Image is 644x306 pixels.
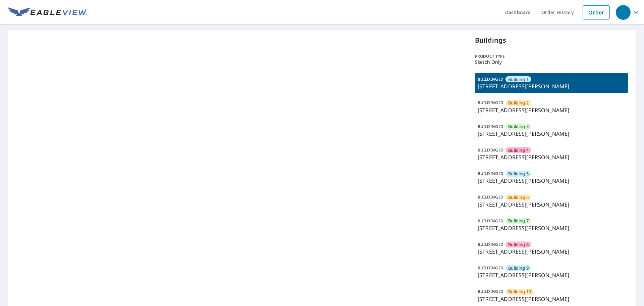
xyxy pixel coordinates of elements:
[478,242,503,247] p: BUILDING ID
[478,130,625,138] p: [STREET_ADDRESS][PERSON_NAME]
[478,147,503,153] p: BUILDING ID
[475,53,628,59] p: Product type
[508,289,531,295] span: Building 10
[508,242,529,248] span: Building 8
[508,76,529,83] span: Building 1
[478,271,625,279] p: [STREET_ADDRESS][PERSON_NAME]
[508,147,529,154] span: Building 4
[8,7,87,17] img: EV Logo
[478,153,625,161] p: [STREET_ADDRESS][PERSON_NAME]
[478,76,503,82] p: BUILDING ID
[478,82,625,90] p: [STREET_ADDRESS][PERSON_NAME]
[478,106,625,114] p: [STREET_ADDRESS][PERSON_NAME]
[478,265,503,271] p: BUILDING ID
[508,100,529,106] span: Building 2
[478,124,503,129] p: BUILDING ID
[508,265,529,271] span: Building 9
[508,194,529,201] span: Building 6
[478,201,625,209] p: [STREET_ADDRESS][PERSON_NAME]
[478,218,503,224] p: BUILDING ID
[478,224,625,232] p: [STREET_ADDRESS][PERSON_NAME]
[508,171,529,177] span: Building 5
[478,177,625,185] p: [STREET_ADDRESS][PERSON_NAME]
[583,5,610,19] a: Order
[508,123,529,130] span: Building 3
[478,248,625,256] p: [STREET_ADDRESS][PERSON_NAME]
[478,171,503,176] p: BUILDING ID
[478,289,503,294] p: BUILDING ID
[508,218,529,224] span: Building 7
[478,295,625,303] p: [STREET_ADDRESS][PERSON_NAME]
[475,35,628,45] p: Buildings
[478,194,503,200] p: BUILDING ID
[475,59,628,65] p: Sketch Only
[478,100,503,105] p: BUILDING ID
